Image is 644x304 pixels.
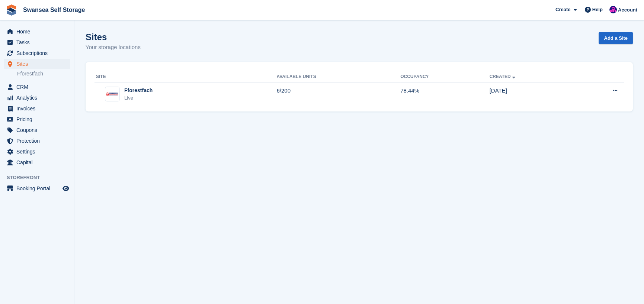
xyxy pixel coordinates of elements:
h1: Sites [86,32,141,42]
span: Sites [16,59,61,69]
span: Storefront [7,174,74,181]
span: Settings [16,146,61,157]
span: Protection [16,136,61,146]
span: Invoices [16,103,61,114]
span: Home [16,26,61,37]
span: Capital [16,157,61,168]
a: menu [4,48,70,58]
a: Created [490,74,517,79]
th: Available Units [276,71,400,83]
a: menu [4,103,70,114]
a: menu [4,157,70,168]
td: 78.44% [400,83,489,106]
td: [DATE] [490,83,575,106]
a: menu [4,82,70,92]
span: Coupons [16,125,61,135]
a: menu [4,146,70,157]
span: Account [618,6,637,14]
a: Add a Site [599,32,633,44]
span: Tasks [16,37,61,48]
img: Donna Davies [609,6,617,13]
a: menu [4,183,70,194]
a: menu [4,37,70,48]
img: stora-icon-8386f47178a22dfd0bd8f6a31ec36ba5ce8667c1dd55bd0f319d3a0aa187defe.svg [6,4,17,16]
a: menu [4,136,70,146]
a: Fforestfach [17,70,70,77]
th: Occupancy [400,71,489,83]
a: Swansea Self Storage [20,4,88,16]
div: Fforestfach [124,87,153,94]
div: Live [124,94,153,102]
span: Analytics [16,93,61,103]
a: menu [4,26,70,37]
p: Your storage locations [86,43,141,52]
a: menu [4,59,70,69]
span: Booking Portal [16,183,61,194]
a: menu [4,93,70,103]
a: menu [4,114,70,124]
td: 6/200 [276,83,400,106]
span: Help [592,6,603,13]
span: Pricing [16,114,61,124]
a: Preview store [61,184,70,193]
span: Subscriptions [16,48,61,58]
a: menu [4,125,70,135]
img: Image of Fforestfach site [105,92,119,96]
span: CRM [16,82,61,92]
span: Create [555,6,570,13]
th: Site [94,71,276,83]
